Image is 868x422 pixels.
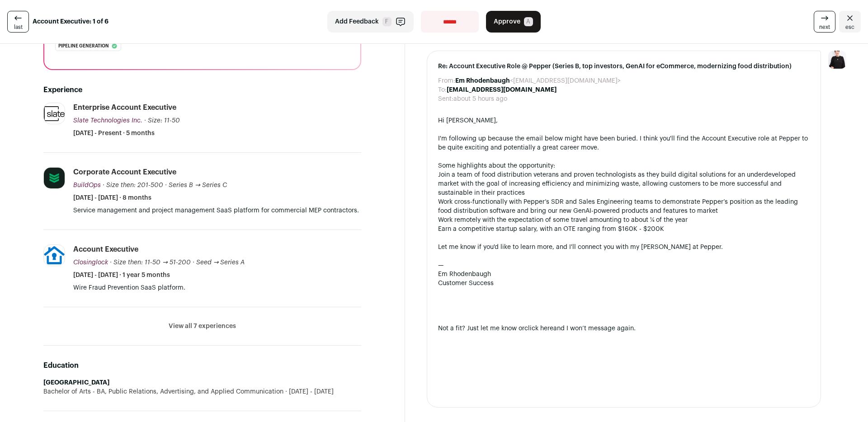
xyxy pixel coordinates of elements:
[193,258,194,267] span: ·
[438,216,810,225] li: Work remotely with the expectation of some travel amounting to about ¼ of the year
[43,84,361,95] h2: Experience
[438,161,810,170] div: Some highlights about the opportunity:
[73,167,176,177] div: Corporate Account Executive
[447,87,557,93] b: [EMAIL_ADDRESS][DOMAIN_NAME]
[110,259,191,266] span: · Size then: 11-50 → 51-200
[438,116,810,125] div: Hi [PERSON_NAME],
[73,182,101,188] span: BuildOps
[455,78,510,84] b: Em Rhodenbaugh
[335,17,379,26] span: Add Feedback
[73,244,138,254] div: Account Executive
[44,106,65,121] img: 54864ee3392c48508072aadf6939f3f1f2d612f22fe9c7fca0e3e4b5976df481.png
[44,168,65,188] img: 0a1dac910a4809ef4a799afd931d933642d3a246a1462e04879948caed4a0ce5.jpg
[438,62,810,71] span: Re: Account Executive Role @ Pepper (Series B, top investors, GenAI for eCommerce, modernizing fo...
[33,17,108,26] strong: Account Executive: 1 of 6
[73,206,361,215] p: Service management and project management SaaS platform for commercial MEP contractors.
[453,94,507,103] dd: about 5 hours ago
[839,11,861,33] a: Close
[382,17,392,26] span: F
[438,170,810,197] li: Join a team of food distribution veterans and proven technologists as they build digital solution...
[43,380,109,386] strong: [GEOGRAPHIC_DATA]
[283,387,334,396] span: [DATE] - [DATE]
[438,324,810,333] div: Not a fit? Just let me know or and I won’t message again.
[455,76,621,85] dd: <[EMAIL_ADDRESS][DOMAIN_NAME]>
[14,23,23,31] span: last
[43,387,361,396] div: Bachelor of Arts - BA, Public Relations, Advertising, and Applied Communication
[73,283,361,292] p: Wire Fraud Prevention SaaS platform.
[73,271,170,280] span: [DATE] - [DATE] · 1 year 5 months
[196,259,245,266] span: Seed → Series A
[438,85,447,94] dt: To:
[524,17,533,26] span: A
[73,259,108,266] span: Closinglock
[524,325,553,332] a: click here
[819,23,830,31] span: next
[438,225,810,234] li: Earn a competitive startup salary, with an OTE ranging from $160K - $200K
[73,117,142,124] span: Slate Technologies Inc.
[73,103,176,113] div: Enterprise Account Executive
[438,94,453,103] dt: Sent:
[144,117,180,124] span: · Size: 11-50
[7,11,29,33] a: last
[438,270,810,279] div: Em Rhodenbaugh
[169,182,227,188] span: Series B → Series C
[845,23,854,31] span: esc
[486,11,541,33] button: Approve A
[103,182,163,188] span: · Size then: 201-500
[438,261,810,270] div: —
[169,322,236,331] button: View all 7 experiences
[814,11,835,33] a: next
[438,197,810,216] li: Work cross-functionally with Pepper’s SDR and Sales Engineering teams to demonstrate Pepper’s pos...
[44,246,65,264] img: f2f7922c9f0731110d62fb08acc2c6e0d9b881dccb1707eee445a7569ce95eac.png
[43,360,361,371] h2: Education
[438,279,810,288] div: Customer Success
[327,11,414,33] button: Add Feedback F
[438,134,810,152] div: I'm following up because the email below might have been buried. I think you'll find the Account ...
[73,193,151,202] span: [DATE] - [DATE] · 8 months
[58,42,109,51] span: Pipeline generation
[73,129,155,138] span: [DATE] - Present · 5 months
[494,17,520,26] span: Approve
[828,51,846,69] img: 9240684-medium_jpg
[165,181,167,190] span: ·
[438,243,810,252] div: Let me know if you'd like to learn more, and I'll connect you with my [PERSON_NAME] at Pepper.
[438,76,455,85] dt: From:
